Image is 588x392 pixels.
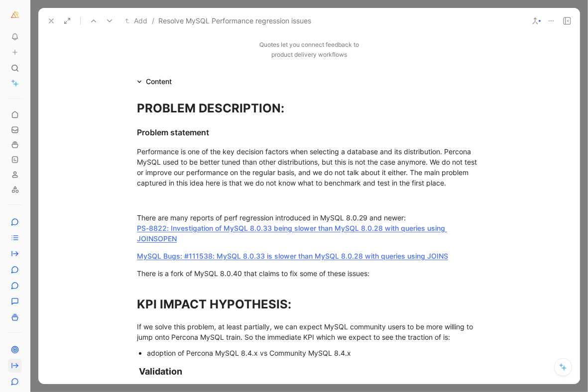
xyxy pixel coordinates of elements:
div: adoption of Percona MySQL 8.4.x vs Community MySQL 8.4.x [147,348,481,358]
button: Percona [8,8,22,22]
div: Quotes let you connect feedback to product delivery workflows [259,40,359,60]
a: MySQL Bugs: #111538: MySQL 8.0.33 is slower than MySQL 8.0.28 with queries using JOINS [137,252,448,260]
div: Content [146,76,172,88]
div: Performance is one of the key decision factors when selecting a database and its distribution. Pe... [137,146,481,188]
button: Add [122,15,150,27]
div: There is a fork of MySQL 8.0.40 that claims to fix some of these issues: [137,268,481,279]
div: Problem statement [137,126,481,138]
div: There are many reports of perf regression introduced in MySQL 8.0.29 and newer: [137,212,481,244]
strong: Validation [139,366,182,377]
span: / [152,15,154,27]
strong: PROBLEM DESCRIPTION: [137,101,284,115]
span: Resolve MySQL Performance regression issues [158,15,311,27]
img: Percona [10,10,20,20]
div: If we solve this problem, at least partially, we can expect MySQL community users to be more will... [137,321,481,342]
a: PS-8822: Investigation of MySQL 8.0.33 being slower than MySQL 8.0.28 with queries using JOINSOPEN [137,224,447,243]
div: Content [133,76,176,88]
strong: KPI IMPACT HYPOTHESIS: [137,297,291,311]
